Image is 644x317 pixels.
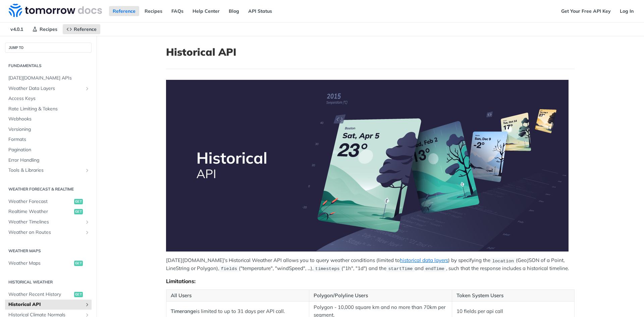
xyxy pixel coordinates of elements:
button: Show subpages for Weather on Routes [85,230,90,235]
span: Weather on Routes [8,229,83,236]
h1: Historical API [166,46,575,58]
a: Recipes [141,6,166,16]
h2: Historical Weather [5,279,92,285]
span: Weather Forecast [8,198,72,205]
a: Reference [109,6,139,16]
a: Weather Mapsget [5,258,92,268]
a: Webhooks [5,114,92,124]
strong: Timerange [171,308,196,314]
a: Weather Forecastget [5,197,92,207]
button: Show subpages for Tools & Libraries [85,168,90,173]
a: Pagination [5,145,92,155]
h2: Weather Forecast & realtime [5,186,92,192]
img: Historical-API.png [166,80,569,252]
a: Weather Recent Historyget [5,289,92,300]
button: Show subpages for Weather Timelines [85,219,90,225]
span: Weather Recent History [8,291,72,298]
a: Recipes [29,24,61,34]
span: Webhooks [8,116,90,122]
span: Error Handling [8,157,90,164]
span: Weather Data Layers [8,85,83,92]
span: Tools & Libraries [8,167,83,174]
span: fields [221,266,237,271]
a: historical data layers [400,257,448,263]
span: Rate Limiting & Tokens [8,106,90,112]
button: Show subpages for Historical API [85,302,90,307]
th: Token System Users [452,289,574,302]
span: Formats [8,136,90,143]
span: get [74,209,83,214]
span: timesteps [315,266,340,271]
a: Blog [225,6,243,16]
p: [DATE][DOMAIN_NAME]'s Historical Weather API allows you to query weather conditions (limited to )... [166,257,575,272]
th: All Users [166,289,309,302]
div: Limitations: [166,278,575,284]
button: Show subpages for Weather Data Layers [85,86,90,91]
span: endTime [425,266,444,271]
a: Weather Data LayersShow subpages for Weather Data Layers [5,84,92,94]
a: FAQs [168,6,187,16]
a: Weather on RoutesShow subpages for Weather on Routes [5,227,92,237]
span: Weather Timelines [8,219,83,225]
span: Historical API [8,301,83,308]
a: [DATE][DOMAIN_NAME] APIs [5,73,92,83]
a: Access Keys [5,94,92,104]
th: Polygon/Polyline Users [309,289,452,302]
a: Error Handling [5,155,92,165]
span: Realtime Weather [8,208,72,215]
span: Weather Maps [8,260,72,267]
a: Get Your Free API Key [557,6,614,16]
span: get [74,261,83,266]
span: location [492,258,514,263]
span: Recipes [40,26,57,32]
span: Pagination [8,147,90,153]
a: Versioning [5,124,92,135]
span: get [74,292,83,297]
a: Rate Limiting & Tokens [5,104,92,114]
button: JUMP TO [5,43,92,53]
a: Formats [5,135,92,145]
h2: Fundamentals [5,63,92,69]
span: Reference [74,26,97,32]
a: Realtime Weatherget [5,207,92,217]
a: Weather TimelinesShow subpages for Weather Timelines [5,217,92,227]
a: Help Center [189,6,223,16]
span: [DATE][DOMAIN_NAME] APIs [8,75,90,82]
img: Tomorrow.io Weather API Docs [9,4,102,17]
span: startTime [388,266,413,271]
a: Tools & LibrariesShow subpages for Tools & Libraries [5,165,92,175]
a: Reference [63,24,100,34]
span: Access Keys [8,95,90,102]
h2: Weather Maps [5,248,92,254]
span: v4.0.1 [7,24,27,34]
a: Log In [616,6,637,16]
a: Historical APIShow subpages for Historical API [5,300,92,310]
a: API Status [245,6,276,16]
span: get [74,199,83,204]
span: Versioning [8,126,90,133]
span: Expand image [166,80,575,252]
